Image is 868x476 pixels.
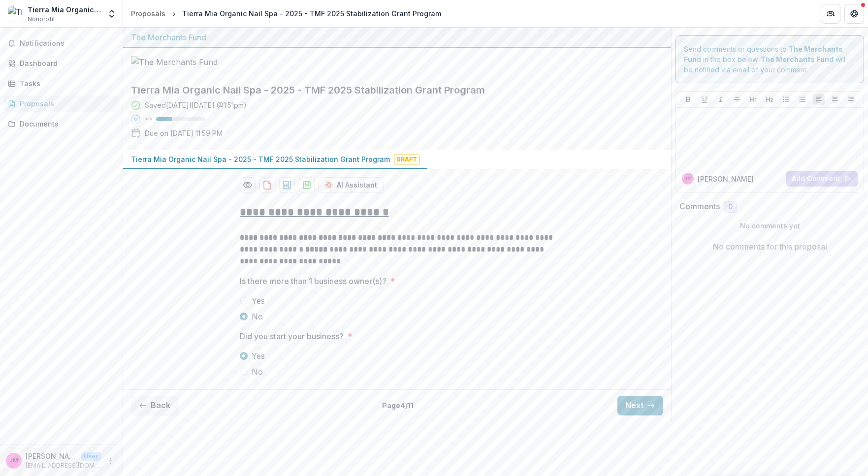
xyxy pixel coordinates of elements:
[182,8,441,19] div: Tierra Mia Organic Nail Spa - 2025 - TMF 2025 Stabilization Grant Program
[747,94,759,105] button: Heading 1
[240,330,344,342] p: Did you start your business?
[394,155,419,164] span: Draft
[764,94,775,105] button: Heading 2
[715,94,727,105] button: Italicize
[252,350,265,362] span: Yes
[382,400,414,411] p: Page 4 / 11
[20,98,111,109] div: Proposals
[679,202,720,211] h2: Comments
[240,275,386,287] p: Is there more than 1 business owner(s)?
[797,94,808,105] button: Ordered List
[679,221,860,231] p: No comments yet
[731,94,743,105] button: Strike
[131,154,390,164] p: Tierra Mia Organic Nail Spa - 2025 - TMF 2025 Stabilization Grant Program
[131,56,229,68] img: The Merchants Fund
[699,94,710,105] button: Underline
[682,94,694,105] button: Bold
[761,55,834,63] strong: The Merchants Fund
[20,119,111,129] div: Documents
[4,116,119,132] a: Documents
[8,6,24,22] img: Tierra Mia Organic Nail Spa
[617,396,663,415] button: Next
[252,311,263,322] span: No
[698,174,754,184] p: [PERSON_NAME]
[145,128,223,138] p: Due on [DATE] 11:59 PM
[145,116,152,123] p: 33 %
[786,171,858,187] button: Add Comment
[240,177,256,193] button: Preview ef758a18-e06a-4452-9f7d-f8d1614f69e2-0.pdf
[26,461,101,470] p: [EMAIL_ADDRESS][DOMAIN_NAME]
[20,58,111,68] div: Dashboard
[131,84,647,96] h2: Tierra Mia Organic Nail Spa - 2025 - TMF 2025 Stabilization Grant Program
[780,94,792,105] button: Bullet List
[105,4,119,24] button: Open entity switcher
[81,452,101,461] p: User
[821,4,840,24] button: Partners
[259,177,275,193] button: download-proposal
[4,35,119,51] button: Notifications
[131,8,165,19] div: Proposals
[844,4,864,24] button: Get Help
[127,6,169,21] a: Proposals
[28,4,101,15] div: Tierra Mia Organic Nail Spa
[9,457,18,464] div: Justin Mitchell
[145,100,247,110] div: Saved [DATE] ( [DATE] @ 1:51pm )
[299,177,315,193] button: download-proposal
[131,396,178,415] button: Back
[28,15,55,24] span: Nonprofit
[829,94,841,105] button: Align Center
[684,176,692,181] div: Justin Mitchell
[845,94,857,105] button: Align Right
[131,32,663,43] div: The Merchants Fund
[20,78,111,89] div: Tasks
[319,177,384,193] button: AI Assistant
[20,39,115,48] span: Notifications
[4,55,119,71] a: Dashboard
[127,6,445,21] nav: breadcrumb
[4,75,119,92] a: Tasks
[713,241,827,253] p: No comments for this proposal
[252,366,263,378] span: No
[279,177,295,193] button: download-proposal
[252,295,265,307] span: Yes
[813,94,825,105] button: Align Left
[105,455,117,467] button: More
[4,95,119,112] a: Proposals
[26,451,77,461] p: [PERSON_NAME]
[728,203,733,211] span: 0
[675,35,864,83] div: Send comments or questions to in the box below. will be notified via email of your comment.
